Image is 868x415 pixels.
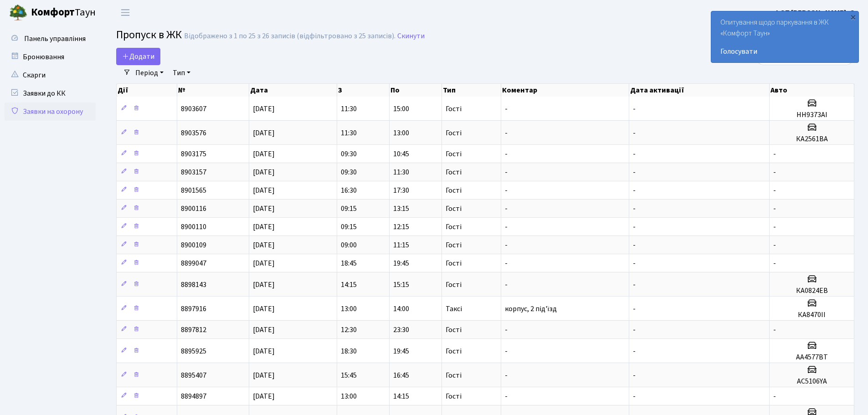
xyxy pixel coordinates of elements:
[446,305,462,313] span: Таксі
[253,391,275,401] span: [DATE]
[501,84,629,97] th: Коментар
[181,325,206,335] span: 8897812
[393,240,409,250] span: 11:15
[341,128,357,138] span: 11:30
[629,84,770,97] th: Дата активації
[393,149,409,159] span: 10:45
[770,84,854,97] th: Авто
[505,391,508,401] span: -
[122,51,154,61] span: Додати
[446,205,462,212] span: Гості
[633,185,636,195] span: -
[181,240,206,250] span: 8900109
[397,32,425,41] a: Скинути
[633,304,636,314] span: -
[633,258,636,268] span: -
[393,167,409,177] span: 11:30
[633,370,636,380] span: -
[446,129,462,137] span: Гості
[393,391,409,401] span: 14:15
[393,185,409,195] span: 17:30
[181,222,206,232] span: 8900110
[341,280,357,290] span: 14:15
[341,304,357,314] span: 13:00
[446,241,462,249] span: Гості
[393,304,409,314] span: 14:00
[773,185,776,195] span: -
[181,280,206,290] span: 8898143
[249,84,337,97] th: Дата
[505,346,508,356] span: -
[505,258,508,268] span: -
[773,135,850,143] h5: КА2561ВА
[253,222,275,232] span: [DATE]
[446,187,462,194] span: Гості
[773,111,850,119] h5: НН9373АІ
[633,240,636,250] span: -
[773,377,850,386] h5: АС5106YA
[393,258,409,268] span: 19:45
[446,260,462,267] span: Гості
[341,222,357,232] span: 09:15
[773,167,776,177] span: -
[393,204,409,214] span: 13:15
[132,65,167,81] a: Період
[181,104,206,114] span: 8903607
[446,223,462,231] span: Гості
[773,391,776,401] span: -
[253,149,275,159] span: [DATE]
[505,222,508,232] span: -
[341,204,357,214] span: 09:15
[181,346,206,356] span: 8895925
[633,167,636,177] span: -
[253,258,275,268] span: [DATE]
[117,84,177,97] th: Дії
[253,167,275,177] span: [DATE]
[31,5,96,20] span: Таун
[393,346,409,356] span: 19:45
[505,240,508,250] span: -
[24,34,86,44] span: Панель управління
[720,46,849,57] a: Голосувати
[446,150,462,158] span: Гості
[446,281,462,288] span: Гості
[181,128,206,138] span: 8903576
[181,204,206,214] span: 8900116
[393,370,409,380] span: 16:45
[181,258,206,268] span: 8899047
[773,353,850,362] h5: АА4577ВТ
[181,149,206,159] span: 8903175
[505,167,508,177] span: -
[177,84,249,97] th: №
[181,391,206,401] span: 8894897
[181,304,206,314] span: 8897916
[633,391,636,401] span: -
[773,222,776,232] span: -
[181,370,206,380] span: 8895407
[633,149,636,159] span: -
[505,185,508,195] span: -
[633,128,636,138] span: -
[505,104,508,114] span: -
[253,370,275,380] span: [DATE]
[773,325,776,335] span: -
[337,84,390,97] th: З
[442,84,501,97] th: Тип
[390,84,442,97] th: По
[116,27,182,43] span: Пропуск в ЖК
[116,48,160,65] a: Додати
[253,240,275,250] span: [DATE]
[393,325,409,335] span: 23:30
[181,185,206,195] span: 8901565
[773,311,850,319] h5: КА8470ІІ
[253,104,275,114] span: [DATE]
[341,370,357,380] span: 15:45
[253,346,275,356] span: [DATE]
[341,325,357,335] span: 12:30
[774,8,857,18] b: ФОП [PERSON_NAME]. О.
[393,128,409,138] span: 13:00
[341,104,357,114] span: 11:30
[341,185,357,195] span: 16:30
[446,169,462,176] span: Гості
[341,258,357,268] span: 18:45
